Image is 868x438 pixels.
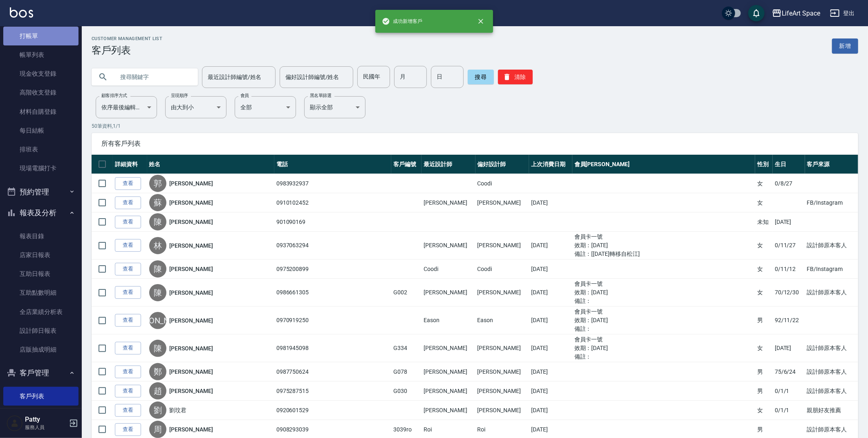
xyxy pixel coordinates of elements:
[832,38,858,54] a: 新增
[274,307,391,334] td: 0970919250
[3,27,79,45] a: 打帳單
[773,334,805,362] td: [DATE]
[773,260,805,279] td: 0/11/12
[529,334,572,362] td: [DATE]
[171,93,188,99] label: 呈現順序
[773,401,805,420] td: 0/1/1
[3,83,79,102] a: 高階收支登錄
[574,307,753,316] ul: 會員卡一號
[773,174,805,193] td: 0/8/27
[529,362,572,382] td: [DATE]
[149,284,166,301] div: 陳
[475,382,529,401] td: [PERSON_NAME]
[475,260,529,279] td: Coodi
[115,286,141,299] a: 查看
[274,362,391,382] td: 0987750624
[391,155,422,174] th: 客戶編號
[3,362,79,384] button: 客戶管理
[755,193,773,212] td: 女
[773,307,805,334] td: 92/11/22
[755,382,773,401] td: 男
[170,387,213,395] a: [PERSON_NAME]
[755,174,773,193] td: 女
[529,279,572,307] td: [DATE]
[92,36,162,41] h2: Customer Management List
[3,102,79,121] a: 材料自購登錄
[115,423,141,436] a: 查看
[391,382,422,401] td: G030
[149,402,166,419] div: 劉
[3,340,79,359] a: 店販抽成明細
[422,279,475,307] td: [PERSON_NAME]
[422,401,475,420] td: [PERSON_NAME]
[773,362,805,382] td: 75/6/24
[149,175,166,192] div: 郭
[170,368,213,376] a: [PERSON_NAME]
[529,155,572,174] th: 上次消費日期
[310,93,331,99] label: 黑名單篩選
[574,233,753,241] ul: 會員卡一號
[274,382,391,401] td: 0975287515
[115,385,141,397] a: 查看
[92,45,162,56] h3: 客戶列表
[170,289,213,297] a: [PERSON_NAME]
[574,280,753,288] ul: 會員卡一號
[274,193,391,212] td: 0910102452
[529,401,572,420] td: [DATE]
[3,246,79,264] a: 店家日報表
[391,334,422,362] td: G334
[769,5,823,22] button: LifeArt Space
[773,279,805,307] td: 70/12/30
[572,155,755,174] th: 會員[PERSON_NAME]
[475,193,529,212] td: [PERSON_NAME]
[422,155,475,174] th: 最近設計師
[115,177,141,190] a: 查看
[3,64,79,83] a: 現金收支登錄
[235,96,296,118] div: 全部
[149,213,166,230] div: 陳
[529,260,572,279] td: [DATE]
[240,93,249,99] label: 會員
[755,334,773,362] td: 女
[274,212,391,232] td: 901090169
[529,307,572,334] td: [DATE]
[391,279,422,307] td: G002
[805,260,858,279] td: FB/Instagram
[755,155,773,174] th: 性別
[149,312,166,329] div: [PERSON_NAME]
[475,334,529,362] td: [PERSON_NAME]
[3,264,79,283] a: 互助日報表
[529,232,572,260] td: [DATE]
[805,279,858,307] td: 設計師原本客人
[574,352,753,361] ul: 備註：
[529,193,572,212] td: [DATE]
[115,196,141,209] a: 查看
[274,260,391,279] td: 0975200899
[475,362,529,382] td: [PERSON_NAME]
[382,17,423,25] span: 成功新增客戶
[115,239,141,252] a: 查看
[574,250,753,258] ul: 備註： [[DATE]轉移自松江]
[472,12,490,30] button: close
[475,401,529,420] td: [PERSON_NAME]
[475,307,529,334] td: Eason
[3,45,79,64] a: 帳單列表
[25,415,67,424] h5: Patty
[3,406,79,424] a: 卡券管理
[755,260,773,279] td: 女
[529,382,572,401] td: [DATE]
[773,232,805,260] td: 0/11/27
[3,140,79,159] a: 排班表
[805,382,858,401] td: 設計師原本客人
[773,212,805,232] td: [DATE]
[3,159,79,178] a: 現場電腦打卡
[3,181,79,203] button: 預約管理
[170,316,213,325] a: [PERSON_NAME]
[805,362,858,382] td: 設計師原本客人
[115,314,141,327] a: 查看
[574,316,753,325] ul: 效期： [DATE]
[755,279,773,307] td: 女
[170,406,187,414] a: 劉玟君
[165,96,227,118] div: 由大到小
[149,194,166,211] div: 蘇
